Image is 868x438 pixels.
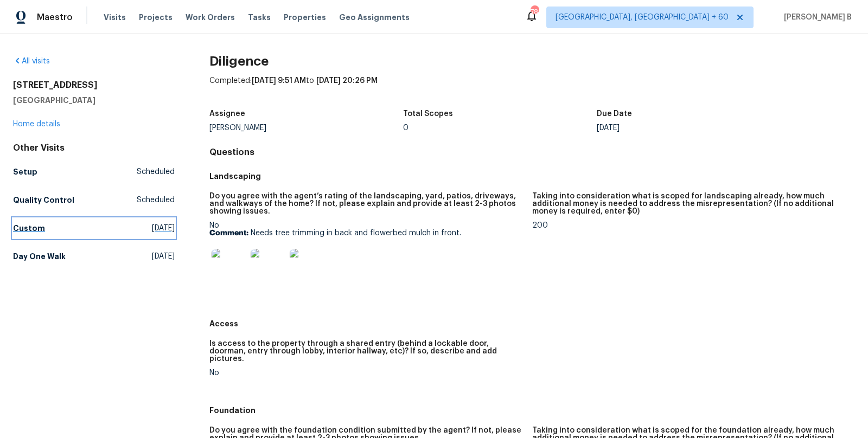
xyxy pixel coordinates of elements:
h5: Total Scopes [403,110,453,118]
h2: Diligence [209,56,855,67]
a: Day One Walk[DATE] [13,247,175,266]
h5: Due Date [597,110,632,118]
h5: Foundation [209,405,855,416]
div: No [209,222,524,290]
h5: Access [209,318,855,329]
div: 786 [531,7,538,17]
h5: Setup [13,166,37,177]
b: Comment: [209,229,248,237]
a: All visits [13,57,50,65]
span: Geo Assignments [339,12,410,23]
a: SetupScheduled [13,162,175,182]
span: Visits [104,12,126,23]
h5: [GEOGRAPHIC_DATA] [13,95,175,106]
div: 200 [532,222,846,229]
div: [DATE] [597,124,790,132]
h5: Day One Walk [13,251,66,262]
span: Scheduled [137,166,175,177]
span: [PERSON_NAME] B [780,12,852,23]
p: Needs tree trimming in back and flowerbed mulch in front. [209,229,524,237]
span: [DATE] 20:26 PM [316,77,378,85]
h5: Taking into consideration what is scoped for landscaping already, how much additional money is ne... [532,192,846,215]
a: Custom[DATE] [13,218,175,238]
h5: Assignee [209,110,245,118]
span: Properties [284,12,326,23]
div: Other Visits [13,143,175,153]
div: [PERSON_NAME] [209,124,403,132]
h5: Is access to the property through a shared entry (behind a lockable door, doorman, entry through ... [209,340,524,363]
a: Quality ControlScheduled [13,190,175,210]
span: [GEOGRAPHIC_DATA], [GEOGRAPHIC_DATA] + 60 [556,12,729,23]
h5: Do you agree with the agent’s rating of the landscaping, yard, patios, driveways, and walkways of... [209,192,524,215]
h5: Custom [13,223,45,234]
div: Completed: to [209,75,855,104]
span: [DATE] [152,223,175,234]
a: Home details [13,120,60,128]
div: 0 [403,124,597,132]
span: Work Orders [186,12,235,23]
span: Maestro [37,12,73,23]
h5: Quality Control [13,195,74,205]
span: Scheduled [137,195,175,205]
div: No [209,369,524,377]
h5: Landscaping [209,171,855,182]
span: Projects [139,12,173,23]
h2: [STREET_ADDRESS] [13,80,175,91]
span: [DATE] [152,251,175,262]
span: Tasks [248,14,271,21]
span: [DATE] 9:51 AM [252,77,306,85]
h4: Questions [209,147,855,158]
